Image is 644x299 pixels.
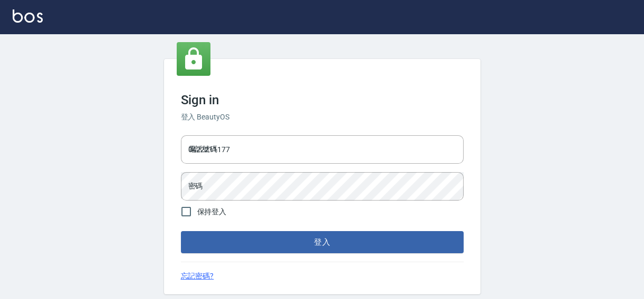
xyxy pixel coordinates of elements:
img: Logo [13,9,43,23]
button: 登入 [181,231,464,253]
h3: Sign in [181,93,464,107]
a: 忘記密碼? [181,271,214,282]
span: 保持登入 [197,206,227,217]
h6: 登入 BeautyOS [181,112,464,123]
